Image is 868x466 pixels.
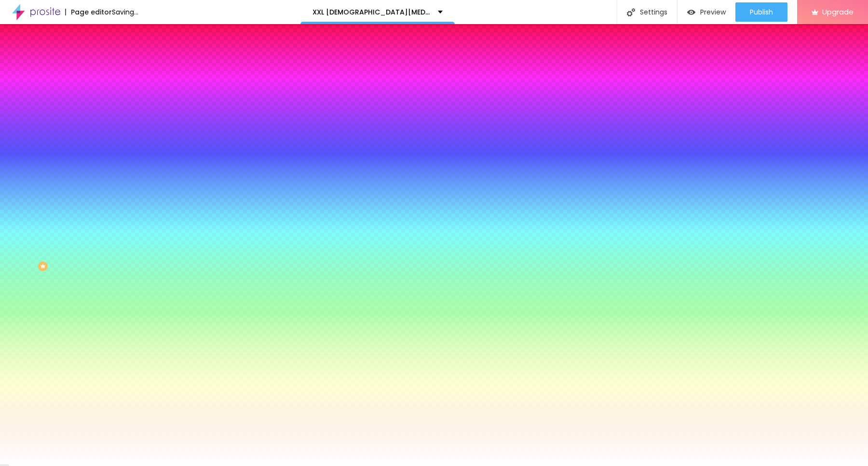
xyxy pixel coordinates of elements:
img: view-1.svg [687,8,695,16]
button: Preview [678,2,735,22]
div: Page editor [65,9,112,15]
span: Upgrade [822,8,854,16]
span: Preview [700,8,726,16]
p: XXL [DEMOGRAPHIC_DATA][MEDICAL_DATA] Gummies ZA Reviews [312,9,431,15]
span: Publish [750,8,773,16]
div: Saving... [112,9,138,15]
button: Publish [735,2,787,22]
img: Icone [627,8,635,16]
